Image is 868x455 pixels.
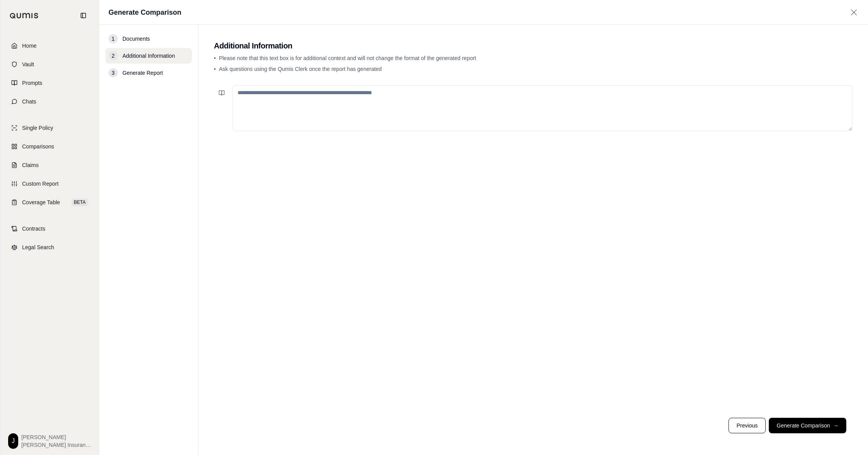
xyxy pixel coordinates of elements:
[5,74,94,91] a: Prompts
[77,9,90,22] button: Collapse sidebar
[21,441,91,449] span: [PERSON_NAME] Insurance
[5,93,94,110] a: Chats
[5,239,94,256] a: Legal Search
[5,138,94,155] a: Comparisons
[72,198,88,206] span: BETA
[122,69,163,77] span: Generate Report
[108,51,118,60] div: 2
[22,60,34,68] span: Vault
[214,40,852,51] h2: Additional Information
[833,422,839,429] span: →
[22,161,39,169] span: Claims
[219,55,476,61] span: Please note that this text box is for additional context and will not change the format of the ge...
[728,418,766,433] button: Previous
[10,13,39,19] img: Qumis Logo
[5,157,94,174] a: Claims
[219,66,382,72] span: Ask questions using the Qumis Clerk once the report has generated
[5,194,94,211] a: Coverage TableBETA
[122,52,175,60] span: Additional Information
[5,175,94,192] a: Custom Report
[22,198,60,206] span: Coverage Table
[8,433,18,449] div: J
[5,119,94,136] a: Single Policy
[22,180,59,188] span: Custom Report
[769,418,846,433] button: Generate Comparison→
[21,433,91,441] span: [PERSON_NAME]
[5,56,94,73] a: Vault
[22,79,42,87] span: Prompts
[122,35,150,43] span: Documents
[22,98,36,105] span: Chats
[214,55,216,61] span: •
[5,37,94,54] a: Home
[108,68,118,78] div: 3
[5,220,94,237] a: Contracts
[22,143,54,150] span: Comparisons
[108,7,181,18] h1: Generate Comparison
[108,34,118,43] div: 1
[22,225,45,233] span: Contracts
[22,124,53,132] span: Single Policy
[214,66,216,72] span: •
[22,243,54,251] span: Legal Search
[22,42,36,50] span: Home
